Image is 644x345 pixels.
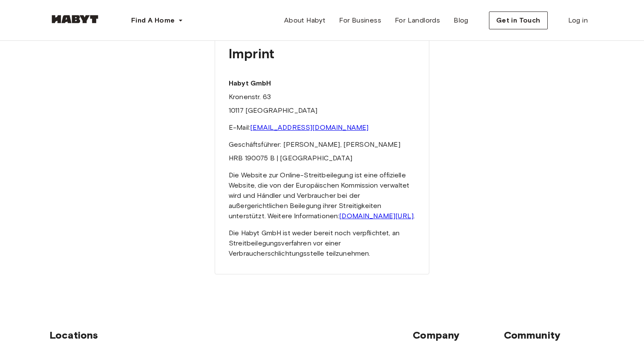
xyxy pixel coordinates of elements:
img: Habyt [49,15,101,23]
a: [EMAIL_ADDRESS][DOMAIN_NAME] [250,123,368,131]
p: HRB 190075 B | [GEOGRAPHIC_DATA] [229,153,415,163]
span: For Landlords [395,15,440,26]
p: Kronenstr. 63 [229,92,415,102]
a: Log in [561,12,595,29]
span: Community [504,329,595,342]
strong: Imprint [229,45,274,62]
span: Get in Touch [496,15,540,26]
span: Blog [454,15,469,26]
span: For Business [339,15,381,26]
strong: Habyt GmbH [229,79,271,87]
span: Find A Home [131,15,175,26]
a: For Landlords [388,12,447,29]
a: [DOMAIN_NAME][URL] [339,212,414,220]
a: About Habyt [277,12,332,29]
span: Log in [568,15,588,26]
span: About Habyt [284,15,325,26]
a: For Business [332,12,388,29]
p: 10117 [GEOGRAPHIC_DATA] [229,105,415,116]
span: Locations [49,329,413,342]
button: Get in Touch [489,11,548,29]
p: Geschäftsführer: [PERSON_NAME], [PERSON_NAME] [229,140,415,150]
p: Die Habyt GmbH ist weder bereit noch verpflichtet, an Streitbeilegungsverfahren vor einer Verbrau... [229,228,415,259]
span: Company [413,329,503,342]
p: E-Mail: [229,123,415,133]
a: Blog [447,12,475,29]
button: Find A Home [124,12,190,29]
p: Die Website zur Online-Streitbeilegung ist eine offizielle Website, die von der Europäischen Komm... [229,170,415,221]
